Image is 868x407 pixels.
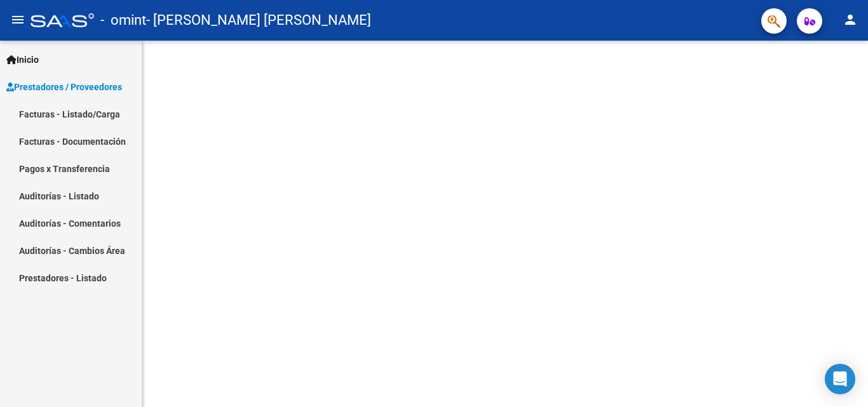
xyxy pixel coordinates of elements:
div: Open Intercom Messenger [825,364,855,394]
span: - omint [100,6,146,34]
span: Inicio [6,53,39,67]
mat-icon: menu [10,12,25,27]
mat-icon: person [843,12,858,27]
span: Prestadores / Proveedores [6,80,122,94]
span: - [PERSON_NAME] [PERSON_NAME] [146,6,371,34]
